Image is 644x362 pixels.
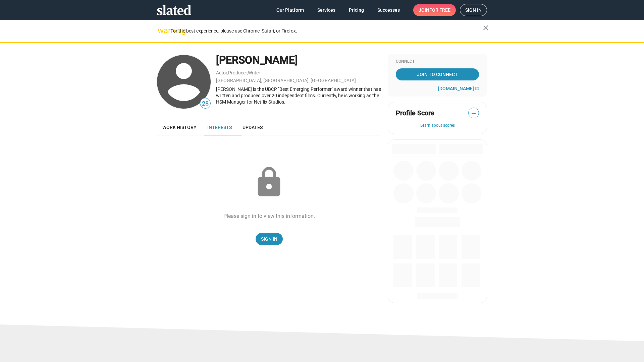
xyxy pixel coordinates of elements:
span: Join To Connect [397,68,478,80]
a: Work history [157,119,202,135]
span: Work history [162,125,197,130]
span: Profile Score [396,109,434,118]
span: — [469,109,479,118]
div: Please sign in to view this information. [223,213,315,220]
div: Connect [396,59,479,64]
a: Our Platform [271,4,309,16]
a: Actor [216,70,227,75]
a: [DOMAIN_NAME] [438,86,479,91]
a: Successes [372,4,405,16]
span: Sign in [465,4,482,16]
a: Writer [248,70,260,75]
span: , [247,71,248,75]
span: Interests [207,125,232,130]
div: [PERSON_NAME] [216,53,381,67]
a: Interests [202,119,237,135]
span: Sign In [261,233,277,245]
a: Pricing [343,4,369,16]
a: Join To Connect [396,68,479,80]
a: Sign In [256,233,283,245]
span: [DOMAIN_NAME] [438,86,474,91]
a: [GEOGRAPHIC_DATA], [GEOGRAPHIC_DATA], [GEOGRAPHIC_DATA] [216,78,356,83]
a: Sign in [460,4,487,16]
div: For the best experience, please use Chrome, Safari, or Firefox. [170,26,483,36]
mat-icon: open_in_new [475,86,479,90]
mat-icon: warning [158,26,166,35]
span: Updates [243,125,263,130]
mat-icon: lock [252,166,286,199]
span: 28 [200,99,210,108]
span: for free [429,4,450,16]
span: , [227,71,228,75]
span: Successes [377,4,400,16]
a: Updates [237,119,268,135]
a: Services [312,4,341,16]
mat-icon: close [482,24,490,32]
a: Producer [228,70,247,75]
span: Services [317,4,335,16]
a: Joinfor free [413,4,456,16]
div: [PERSON_NAME] is the UBCP "Best Emerging Performer" award winner that has written and produced ov... [216,86,381,105]
span: Pricing [349,4,364,16]
span: Our Platform [276,4,304,16]
button: Learn about scores [396,123,479,128]
span: Join [419,4,450,16]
